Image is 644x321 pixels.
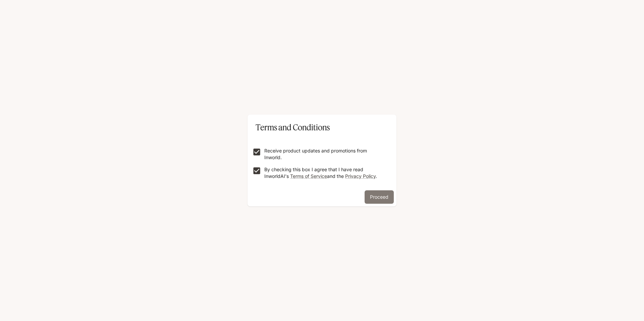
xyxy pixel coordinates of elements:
[264,166,385,180] p: By checking this box I agree that I have read InworldAI's and the .
[290,173,327,179] a: Terms of Service
[256,121,330,133] p: Terms and Conditions
[264,147,385,161] p: Receive product updates and promotions from Inworld.
[345,173,376,179] a: Privacy Policy
[365,190,394,204] button: Proceed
